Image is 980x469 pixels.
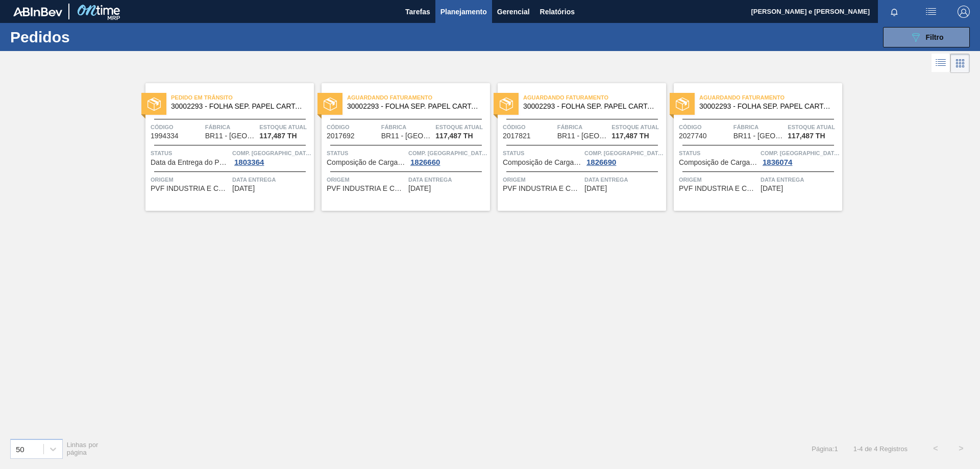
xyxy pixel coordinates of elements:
div: Visão em Lista [932,54,950,73]
a: Comp. [GEOGRAPHIC_DATA]1826690 [584,148,664,166]
span: Comp. Carga [584,148,664,158]
span: 2017821 [503,132,531,140]
div: 1836074 [761,158,794,166]
span: Estoque atual [611,122,664,132]
a: statusAguardando Faturamento30002293 - FOLHA SEP. PAPEL CARTAO 1200x1000M 350gCódigo2017821Fábric... [490,83,666,211]
span: Status [151,148,230,158]
span: Fábrica [557,122,609,132]
span: Aguardando Faturamento [699,92,842,103]
div: 1803364 [232,158,266,166]
span: Status [503,148,582,158]
div: Visão em Cards [950,54,970,73]
span: Estoque atual [435,122,487,132]
span: BR11 - São Luís [557,132,608,140]
span: Código [151,122,203,132]
button: > [948,436,974,461]
img: status [676,97,689,111]
div: 1826660 [408,158,442,166]
span: Estoque atual [788,122,840,132]
span: 2017692 [327,132,355,140]
img: userActions [925,6,937,18]
span: BR11 - São Luís [205,132,256,140]
span: 16/09/2025 [232,185,255,192]
img: status [324,97,337,111]
span: Pedido em Trânsito [171,92,314,103]
span: Código [679,122,731,132]
a: statusAguardando Faturamento30002293 - FOLHA SEP. PAPEL CARTAO 1200x1000M 350gCódigo2017692Fábric... [314,83,490,211]
span: Comp. Carga [761,148,840,158]
span: BR11 - São Luís [733,132,785,140]
span: BR11 - São Luís [381,132,432,140]
span: 117,487 TH [435,132,473,140]
span: 30002293 - FOLHA SEP. PAPEL CARTAO 1200x1000M 350g [347,103,482,110]
span: PVF INDUSTRIA E COMERCIO DE PAPEL - IVAÍ [679,185,758,192]
span: Fábrica [733,122,786,132]
span: 08/10/2025 [584,185,607,192]
span: Código [503,122,555,132]
span: Composição de Carga Aceita [503,159,582,166]
span: 22/10/2025 [761,185,783,192]
h1: Pedidos [10,31,163,43]
span: Data entrega [408,175,487,185]
span: PVF INDUSTRIA E COMERCIO DE PAPEL - IVAÍ [327,185,406,192]
img: status [500,97,513,111]
span: 1 - 4 de 4 Registros [853,445,908,453]
span: Fábrica [205,122,257,132]
span: Comp. Carga [232,148,311,158]
span: Fábrica [381,122,433,132]
span: 117,487 TH [259,132,297,140]
span: Tarefas [405,6,430,18]
span: Origem [679,175,758,185]
span: Data entrega [584,175,664,185]
div: 50 [16,445,24,453]
span: Aguardando Faturamento [347,92,490,103]
button: Notificações [878,5,911,19]
span: Página : 1 [812,445,838,453]
span: 30002293 - FOLHA SEP. PAPEL CARTAO 1200x1000M 350g [699,103,834,110]
a: Comp. [GEOGRAPHIC_DATA]1803364 [232,148,311,166]
span: Origem [327,175,406,185]
img: Logout [958,6,970,18]
span: 30002293 - FOLHA SEP. PAPEL CARTAO 1200x1000M 350g [523,103,658,110]
span: 30002293 - FOLHA SEP. PAPEL CARTAO 1200x1000M 350g [171,103,306,110]
img: TNhmsLtSVTkK8tSr43FrP2fwEKptu5GPRR3wAAAABJRU5ErkJggg== [13,7,62,16]
span: PVF INDUSTRIA E COMERCIO DE PAPEL - IVAÍ [503,185,582,192]
a: statusAguardando Faturamento30002293 - FOLHA SEP. PAPEL CARTAO 1200x1000M 350gCódigo2027740Fábric... [666,83,842,211]
span: Origem [151,175,230,185]
span: Código [327,122,379,132]
span: Data da Entrega do Pedido Atrasada [151,159,230,166]
span: Data entrega [761,175,840,185]
span: 2027740 [679,132,707,140]
span: Filtro [926,33,944,41]
a: Comp. [GEOGRAPHIC_DATA]1826660 [408,148,487,166]
span: Aguardando Faturamento [523,92,666,103]
span: Status [679,148,758,158]
span: 1994334 [151,132,179,140]
span: Data entrega [232,175,311,185]
span: Comp. Carga [408,148,487,158]
img: status [148,97,161,111]
span: 24/09/2025 [408,185,431,192]
a: Comp. [GEOGRAPHIC_DATA]1836074 [761,148,840,166]
span: Status [327,148,406,158]
span: Relatórios [540,6,575,18]
span: PVF INDUSTRIA E COMERCIO DE PAPEL - IVAÍ [151,185,230,192]
span: Linhas por página [67,441,99,456]
span: Composição de Carga Aceita [679,159,758,166]
span: 117,487 TH [611,132,649,140]
span: Gerencial [497,6,530,18]
span: Composição de Carga Aceita [327,159,406,166]
span: Estoque atual [259,122,311,132]
div: 1826690 [584,158,618,166]
span: 117,487 TH [788,132,825,140]
button: < [923,436,948,461]
button: Filtro [883,27,970,47]
span: Planejamento [440,6,487,18]
a: statusPedido em Trânsito30002293 - FOLHA SEP. PAPEL CARTAO 1200x1000M 350gCódigo1994334FábricaBR1... [138,83,314,211]
span: Origem [503,175,582,185]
